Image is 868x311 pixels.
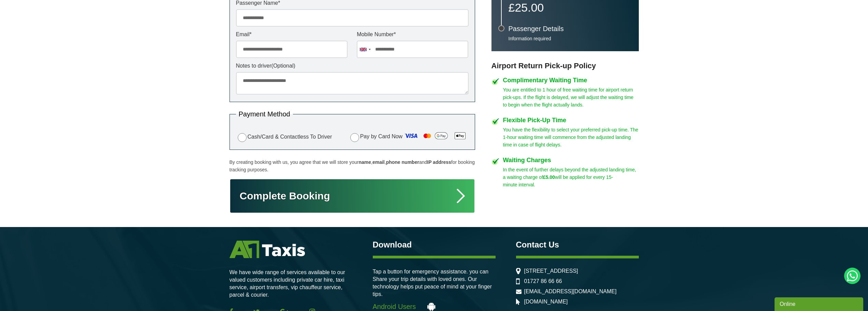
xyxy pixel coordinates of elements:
[503,126,639,149] p: You have the flexibility to select your preferred pick-up time. The 1-hour waiting time will comm...
[236,0,469,6] label: Passenger Name
[386,159,419,165] strong: phone number
[503,117,639,123] h4: Flexible Pick-Up Time
[238,133,247,142] input: Cash/Card & Contactless To Driver
[524,299,568,305] a: [DOMAIN_NAME]
[509,36,632,42] p: Information required
[775,296,865,311] iframe: chat widget
[503,166,639,188] p: In the event of further delays beyond the adjusted landing time, a waiting charge of will be appl...
[427,159,451,165] strong: IP address
[509,25,632,32] h3: Passenger Details
[236,32,348,37] label: Email
[236,132,332,142] label: Cash/Card & Contactless To Driver
[230,179,475,213] button: Complete Booking
[503,86,639,109] p: You are entitled to 1 hour of free waiting time for airport return pick-ups. If the flight is del...
[236,111,293,117] legend: Payment Method
[373,241,496,249] h3: Download
[373,268,496,298] p: Tap a button for emergency assistance. you can Share your trip details with loved ones. Our techn...
[357,32,468,37] label: Mobile Number
[516,241,639,249] h3: Contact Us
[543,174,555,180] strong: £5.00
[350,133,359,142] input: Pay by Card Now
[358,159,371,165] strong: name
[236,63,469,69] label: Notes to driver
[516,268,639,274] li: [STREET_ADDRESS]
[509,3,632,12] p: £
[503,157,639,163] h4: Waiting Charges
[524,288,617,295] a: [EMAIL_ADDRESS][DOMAIN_NAME]
[230,158,475,173] p: By creating booking with us, you agree that we will store your , , and for booking tracking purpo...
[515,1,544,14] span: 25.00
[271,63,295,69] span: (Optional)
[230,269,352,299] p: We have wide range of services available to our valued customers including private car hire, taxi...
[491,61,639,70] h3: Airport Return Pick-up Policy
[357,41,373,58] div: United Kingdom: +44
[372,159,385,165] strong: email
[373,303,496,311] a: Android Users
[230,241,305,258] img: A1 Taxis St Albans
[349,130,469,143] label: Pay by Card Now
[503,77,639,83] h4: Complimentary Waiting Time
[524,278,562,284] a: 01727 86 66 66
